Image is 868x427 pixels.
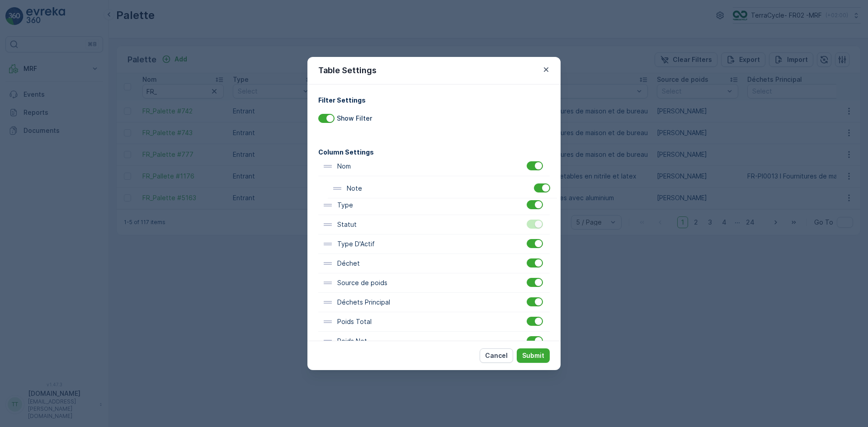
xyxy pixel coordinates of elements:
[337,114,372,123] p: Show Filter
[517,348,550,363] button: Submit
[480,348,513,363] button: Cancel
[318,95,550,105] h4: Filter Settings
[485,351,508,360] p: Cancel
[318,64,377,77] p: Table Settings
[318,147,550,157] h4: Column Settings
[522,351,544,360] p: Submit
